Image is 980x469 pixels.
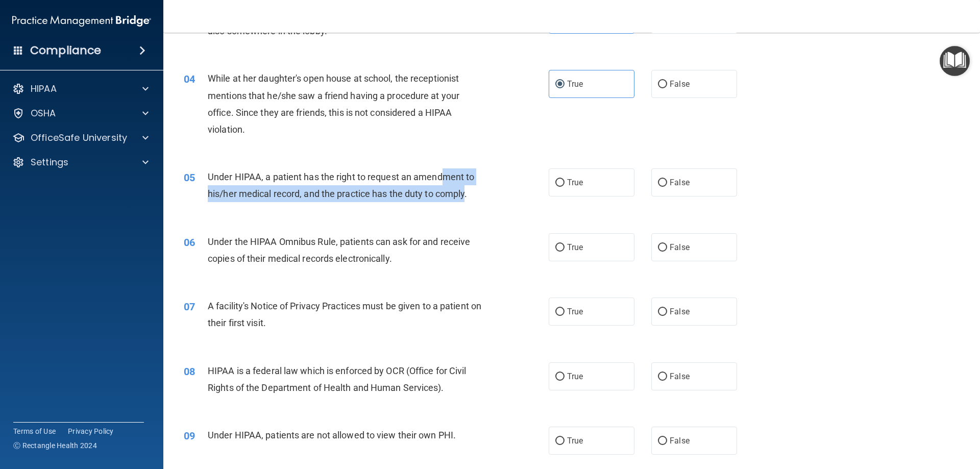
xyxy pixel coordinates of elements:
a: OSHA [12,107,149,119]
span: 05 [184,171,195,184]
input: True [555,179,565,187]
input: False [658,179,667,187]
input: False [658,244,667,252]
img: PMB logo [12,11,151,31]
span: 04 [184,73,195,85]
p: HIPAA [31,83,57,95]
h4: Compliance [30,43,101,58]
button: Open Resource Center [940,46,970,76]
span: False [670,178,690,187]
input: True [555,81,565,88]
p: Settings [31,156,68,168]
span: A facility's Notice of Privacy Practices must be given to a patient on their first visit. [208,301,481,328]
span: True [567,372,583,381]
span: True [567,242,583,252]
a: Terms of Use [13,426,56,436]
a: HIPAA [12,83,149,95]
input: False [658,373,667,381]
input: True [555,437,565,445]
input: False [658,308,667,316]
input: True [555,308,565,316]
span: Under the HIPAA Omnibus Rule, patients can ask for and receive copies of their medical records el... [208,236,470,264]
span: False [670,372,690,381]
a: Settings [12,156,149,168]
a: OfficeSafe University [12,132,149,144]
span: Ⓒ Rectangle Health 2024 [13,440,97,451]
span: HIPAA is a federal law which is enforced by OCR (Office for Civil Rights of the Department of Hea... [208,365,467,393]
input: True [555,373,565,381]
span: Under HIPAA, a patient has the right to request an amendment to his/her medical record, and the p... [208,171,474,199]
input: True [555,244,565,252]
span: True [567,178,583,187]
span: True [567,79,583,89]
span: 09 [184,430,195,442]
input: False [658,81,667,88]
span: False [670,436,690,446]
span: While at her daughter's open house at school, the receptionist mentions that he/she saw a friend ... [208,73,459,135]
p: OSHA [31,107,56,119]
input: False [658,437,667,445]
a: Privacy Policy [68,426,114,436]
span: 08 [184,365,195,378]
span: 06 [184,236,195,249]
span: False [670,242,690,252]
span: Under HIPAA, patients are not allowed to view their own PHI. [208,430,456,440]
p: OfficeSafe University [31,132,127,144]
span: False [670,79,690,89]
span: True [567,307,583,316]
span: True [567,436,583,446]
span: False [670,307,690,316]
span: 07 [184,301,195,313]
